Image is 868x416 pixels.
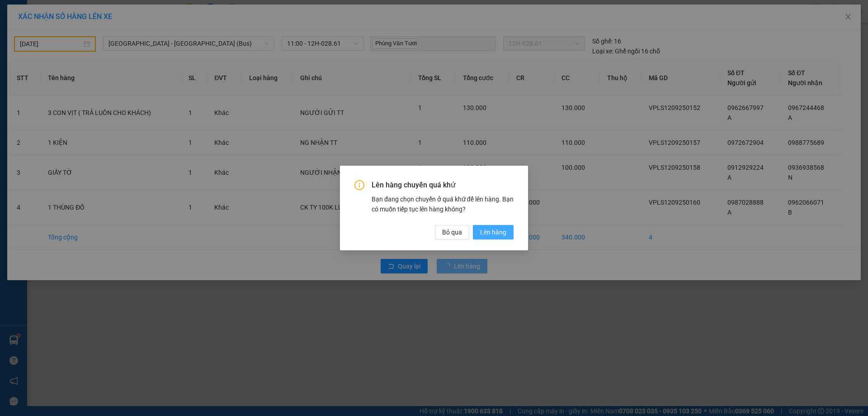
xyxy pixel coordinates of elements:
[354,180,364,190] span: info-circle
[473,225,514,239] button: Lên hàng
[372,194,514,214] div: Bạn đang chọn chuyến ở quá khứ để lên hàng. Bạn có muốn tiếp tục lên hàng không?
[442,227,462,237] span: Bỏ qua
[435,225,469,239] button: Bỏ qua
[480,227,506,237] span: Lên hàng
[372,180,514,190] span: Lên hàng chuyến quá khứ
